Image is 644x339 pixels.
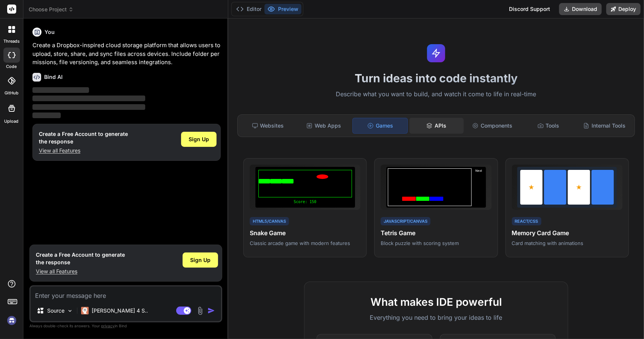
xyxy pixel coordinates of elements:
div: Internal Tools [577,118,632,134]
div: Components [465,118,520,134]
p: View all Features [39,147,128,154]
div: JavaScript/Canvas [381,217,430,226]
div: Web Apps [297,118,351,134]
p: [PERSON_NAME] 4 S.. [92,307,148,314]
div: Score: 150 [258,199,352,205]
h4: Memory Card Game [512,228,622,237]
h4: Tetris Game [381,228,491,237]
p: Block puzzle with scoring system [381,240,491,247]
span: ‌ [32,96,145,101]
h1: Turn ideas into code instantly [233,71,639,85]
p: Source [47,307,65,314]
p: View all Features [36,268,125,275]
div: Next [473,168,484,206]
button: Download [559,3,602,15]
button: Deploy [606,3,641,15]
p: Always double-check its answers. Your in Bind [29,322,222,330]
h4: Snake Game [250,228,360,237]
p: Everything you need to bring your ideas to life [317,313,556,322]
img: Pick Models [67,308,73,314]
label: code [6,63,17,70]
h1: Create a Free Account to generate the response [36,251,125,266]
img: attachment [196,307,204,315]
img: signin [5,314,18,327]
div: React/CSS [512,217,541,226]
p: Classic arcade game with modern features [250,240,360,247]
div: Discord Support [504,3,555,15]
button: Preview [264,4,301,14]
span: Sign Up [189,136,209,143]
div: APIs [409,118,464,134]
p: Card matching with animations [512,240,622,247]
div: HTML5/Canvas [250,217,289,226]
p: Create a Dropbox-inspired cloud storage platform that allows users to upload, store, share, and s... [32,41,221,67]
label: threads [3,38,20,45]
button: Editor [233,4,264,14]
label: Upload [5,118,19,125]
span: ‌ [32,87,89,93]
span: ‌ [32,104,145,110]
p: Describe what you want to build, and watch it come to life in real-time [233,89,639,99]
span: Sign Up [190,256,211,264]
div: Games [352,118,407,134]
div: Tools [521,118,575,134]
h1: Create a Free Account to generate the response [39,130,128,145]
img: icon [207,307,215,314]
img: Claude 4 Sonnet [81,307,89,314]
h2: What makes IDE powerful [317,294,556,310]
div: Websites [241,118,295,134]
span: Choose Project [29,6,74,13]
span: privacy [101,324,115,328]
span: ‌ [32,112,61,118]
label: GitHub [5,90,18,96]
h6: You [45,28,55,36]
h6: Bind AI [44,73,63,81]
